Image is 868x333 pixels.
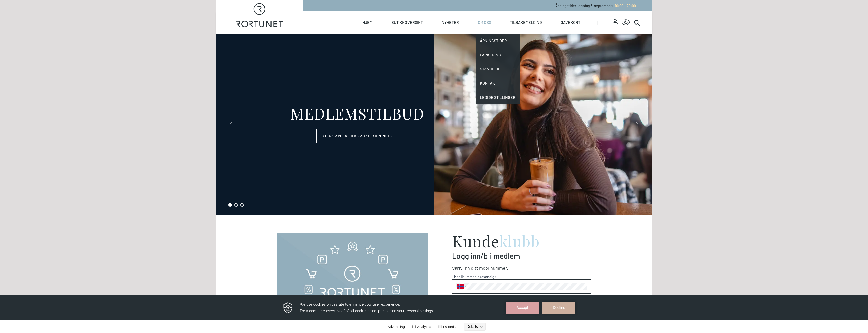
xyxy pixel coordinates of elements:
input: Advertising [383,30,386,33]
label: Analytics [411,30,431,34]
a: Kontakt [476,76,520,90]
a: Standleie [476,62,520,76]
a: Om oss [478,11,491,34]
a: Tilbakemelding [510,11,542,34]
span: klubb [499,231,540,251]
a: Ledige stillinger [476,90,520,104]
a: Parkering [476,48,520,62]
h3: We use cookies on this site to enhance your user experience. For a complete overview of of all co... [300,6,500,19]
a: Sjekk appen for rabattkuponger [316,129,398,143]
div: slide 1 of 3 [216,34,652,215]
h2: Kunde [452,233,591,248]
span: 10:00 - 20:00 [615,4,636,8]
text: Details [467,30,478,34]
span: Mobilnummer . [479,265,508,271]
span: Mobilnummer (nødvendig) [454,274,589,279]
a: Åpningstider [476,34,520,48]
a: Gavekort [561,11,580,34]
span: | [597,11,613,34]
button: Decline [542,7,575,19]
a: Butikkoversikt [391,11,423,34]
span: personal settings. [404,14,434,18]
button: Details [464,28,486,36]
p: Ved å trykke gå videre mottar du passord på sms [452,294,591,300]
a: Hjem [362,11,372,34]
label: Essential [437,30,457,34]
section: carousel-slider [216,34,652,215]
p: Åpningstider - onsdag 3. september : [555,3,636,8]
input: Essential [438,30,442,33]
button: Accept [506,7,539,19]
label: Advertising [383,30,405,34]
div: MEDLEMSTILBUD [290,106,424,121]
img: Privacy reminder [283,7,293,19]
p: Logg inn/bli medlem [452,251,591,260]
p: Skriv inn ditt [452,265,591,271]
button: Open Accessibility Menu [622,18,630,27]
a: 10:00 - 20:00 [613,4,636,8]
a: Nyheter [442,11,459,34]
input: Analytics [412,30,416,33]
